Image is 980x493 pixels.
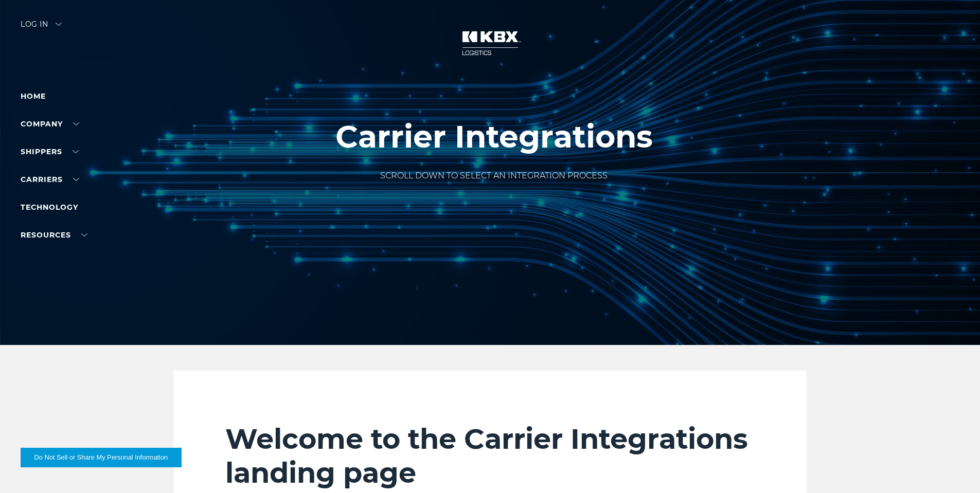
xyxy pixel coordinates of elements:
a: SHIPPERS [21,147,79,156]
h1: Carrier Integrations [335,119,653,154]
img: kbx logo [452,21,529,66]
a: RESOURCES [21,230,87,240]
h2: Welcome to the Carrier Integrations landing page [225,422,755,490]
div: Log in [21,21,62,35]
a: Company [21,119,79,129]
a: Home [21,92,46,101]
a: Technology [21,203,78,212]
img: arrow [56,23,62,26]
a: Carriers [21,175,79,184]
p: SCROLL DOWN TO SELECT AN INTEGRATION PROCESS [335,170,653,182]
button: Do Not Sell or Share My Personal Information [21,448,182,467]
